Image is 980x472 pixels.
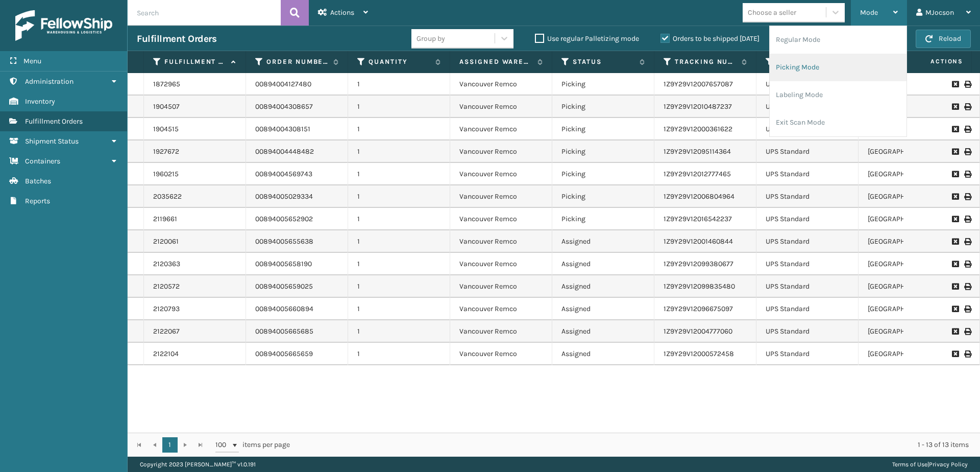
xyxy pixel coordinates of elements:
[664,282,735,291] a: 1Z9Y29V12099835480
[348,118,450,140] td: 1
[664,125,732,133] a: 1Z9Y29V12000361622
[246,253,348,275] td: 00894005658190
[664,192,734,201] a: 1Z9Y29V12006804964
[964,261,970,268] i: Print Label
[552,96,654,118] td: Picking
[215,437,290,453] span: items per page
[246,185,348,208] td: 00894005029334
[552,185,654,208] td: Picking
[15,10,112,41] img: logo
[859,185,961,208] td: [GEOGRAPHIC_DATA]
[664,237,733,246] a: 1Z9Y29V12001460844
[770,26,906,54] li: Regular Mode
[450,96,552,118] td: Vancouver Remco
[140,457,256,472] p: Copyright 2023 [PERSON_NAME]™ v 1.0.191
[964,305,970,313] i: Print Label
[330,8,354,17] span: Actions
[664,304,733,313] a: 1Z9Y29V12096675097
[892,461,927,468] a: Terms of Use
[929,461,968,468] a: Privacy Policy
[348,343,450,365] td: 1
[552,275,654,298] td: Assigned
[756,275,859,298] td: UPS Standard
[246,96,348,118] td: 00894004308657
[153,79,180,89] a: 1872965
[756,163,859,185] td: UPS Standard
[450,275,552,298] td: Vancouver Remco
[770,81,906,109] li: Labeling Mode
[25,137,79,146] span: Shipment Status
[162,437,178,453] a: 1
[552,208,654,230] td: Picking
[552,140,654,163] td: Picking
[859,163,961,185] td: [GEOGRAPHIC_DATA]
[348,163,450,185] td: 1
[756,298,859,320] td: UPS Standard
[756,230,859,253] td: UPS Standard
[964,148,970,155] i: Print Label
[756,118,859,140] td: UPS Standard
[756,253,859,275] td: UPS Standard
[756,320,859,343] td: UPS Standard
[153,326,180,337] a: 2122067
[348,230,450,253] td: 1
[369,57,430,66] label: Quantity
[246,343,348,365] td: 00894005665659
[246,298,348,320] td: 00894005660894
[952,305,958,313] i: Request to Be Cancelled
[552,298,654,320] td: Assigned
[859,275,961,298] td: [GEOGRAPHIC_DATA]
[664,170,731,178] a: 1Z9Y29V12012777465
[964,103,970,110] i: Print Label
[266,57,328,66] label: Order Number
[859,253,961,275] td: [GEOGRAPHIC_DATA]
[675,57,737,66] label: Tracking Number
[756,73,859,96] td: UPS Standard
[348,140,450,163] td: 1
[664,215,732,223] a: 1Z9Y29V12016542237
[892,457,968,472] div: |
[348,320,450,343] td: 1
[348,298,450,320] td: 1
[748,7,796,18] div: Choose a seller
[756,343,859,365] td: UPS Standard
[756,96,859,118] td: UPS Standard
[450,185,552,208] td: Vancouver Remco
[304,440,969,450] div: 1 - 13 of 13 items
[964,171,970,178] i: Print Label
[952,238,958,245] i: Request to Be Cancelled
[450,230,552,253] td: Vancouver Remco
[964,283,970,290] i: Print Label
[450,163,552,185] td: Vancouver Remco
[25,77,73,86] span: Administration
[756,140,859,163] td: UPS Standard
[450,73,552,96] td: Vancouver Remco
[952,283,958,290] i: Request to Be Cancelled
[859,298,961,320] td: [GEOGRAPHIC_DATA]
[348,185,450,208] td: 1
[246,73,348,96] td: 00894004127480
[164,57,226,66] label: Fulfillment Order Id
[25,117,83,126] span: Fulfillment Orders
[246,163,348,185] td: 00894004569743
[952,126,958,133] i: Request to Be Cancelled
[952,148,958,155] i: Request to Be Cancelled
[964,350,970,358] i: Print Label
[450,343,552,365] td: Vancouver Remco
[348,73,450,96] td: 1
[664,80,733,88] a: 1Z9Y29V12007657087
[552,253,654,275] td: Assigned
[952,193,958,200] i: Request to Be Cancelled
[660,34,759,43] label: Orders to be shipped [DATE]
[246,208,348,230] td: 00894005652902
[153,237,179,247] a: 2120061
[246,140,348,163] td: 00894004448482
[964,193,970,200] i: Print Label
[25,97,55,106] span: Inventory
[964,126,970,133] i: Print Label
[215,440,231,450] span: 100
[450,253,552,275] td: Vancouver Remco
[859,140,961,163] td: [GEOGRAPHIC_DATA]
[25,197,50,205] span: Reports
[25,177,51,185] span: Batches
